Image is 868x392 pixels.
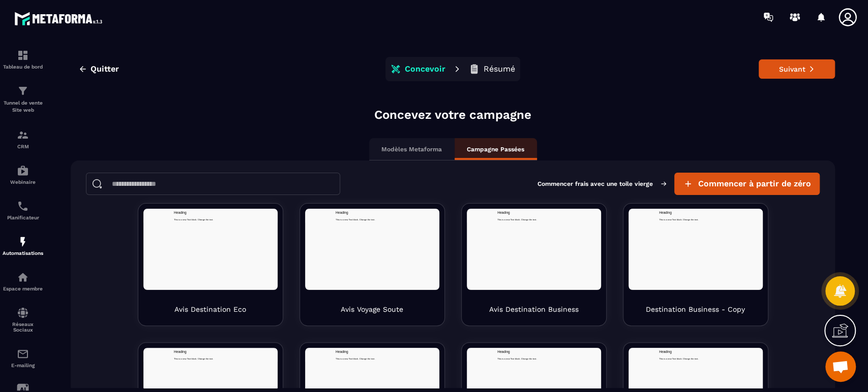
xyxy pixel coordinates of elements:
[3,264,43,299] a: automationsautomationsEspace membre
[825,351,856,382] div: Ouvrir le chat
[101,31,345,41] p: Texte
[3,286,43,291] p: Espace membre
[3,228,43,264] a: automationsautomationsAutomatisations
[698,179,811,189] span: Commencer à partir de zéro
[17,129,29,141] img: formation
[3,340,43,376] a: emailemailE-mailing
[14,9,106,28] img: logo
[17,85,29,97] img: formation
[17,49,29,61] img: formation
[71,60,127,78] button: Quitter
[101,31,345,41] p: This is a new Text block. Change the text.
[3,77,43,121] a: formationformationTunnel de vente Site web
[405,64,445,74] p: Concevoir
[101,6,123,19] span: Titre
[387,59,448,79] button: Concevoir
[674,173,820,195] button: Commencer à partir de zéro
[3,321,43,333] p: Réseaux Sociaux
[537,180,666,187] p: Commencer frais avec une toile vierge
[3,100,43,114] p: Tunnel de vente Site web
[3,42,43,77] a: formationformationTableau de bord
[381,145,442,153] p: Modèles Metaforma
[467,145,524,153] p: Campagne Passées
[17,348,29,360] img: email
[101,5,345,21] h1: Heading
[101,6,143,19] span: Heading
[466,59,518,79] button: Résumé
[17,271,29,283] img: automations
[374,107,531,123] p: Concevez votre campagne
[3,179,43,185] p: Webinaire
[646,304,745,314] p: Destination Business - Copy
[17,236,29,248] img: automations
[17,200,29,212] img: scheduler
[3,250,43,256] p: Automatisations
[3,144,43,149] p: CRM
[484,64,515,74] p: Résumé
[3,192,43,228] a: schedulerschedulerPlanificateur
[17,165,29,177] img: automations
[759,59,835,79] button: Suivant
[91,64,119,74] span: Quitter
[489,304,579,314] p: Avis Destination Business
[341,304,403,314] p: Avis Voyage Soute
[3,121,43,157] a: formationformationCRM
[3,363,43,368] p: E-mailing
[3,299,43,340] a: social-networksocial-networkRéseaux Sociaux
[174,304,246,314] p: Avis Destination Eco
[17,307,29,319] img: social-network
[3,215,43,220] p: Planificateur
[3,64,43,70] p: Tableau de bord
[3,157,43,192] a: automationsautomationsWebinaire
